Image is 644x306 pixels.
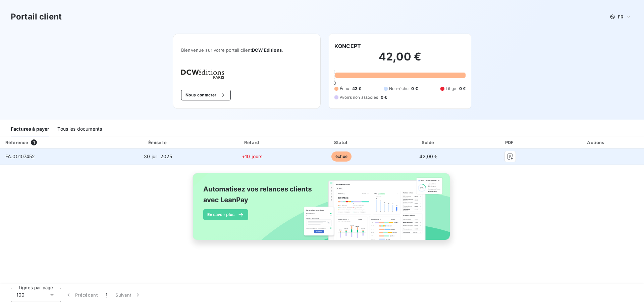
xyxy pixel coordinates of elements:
[387,139,470,146] div: Solde
[459,86,466,92] span: 0 €
[334,50,466,70] h2: 42,00 €
[252,47,282,53] span: DCW Editions
[5,140,28,145] div: Référence
[57,122,102,136] div: Tous les documents
[31,139,37,145] span: 1
[181,70,224,79] img: Company logo
[111,288,145,302] button: Suivant
[61,288,102,302] button: Précédent
[389,86,409,92] span: Non-échu
[381,94,387,100] span: 0 €
[186,169,458,252] img: banner
[340,94,378,100] span: Avoirs non associés
[419,154,437,159] span: 42,00 €
[352,86,362,92] span: 42 €
[618,14,623,19] span: FR
[340,86,350,92] span: Échu
[446,86,457,92] span: Litige
[110,139,206,146] div: Émise le
[334,42,361,50] h6: KONCEPT
[411,86,418,92] span: 0 €
[242,154,263,159] span: +10 jours
[144,154,172,159] span: 30 juil. 2025
[106,292,107,298] span: 1
[16,292,24,298] span: 100
[299,139,384,146] div: Statut
[550,139,643,146] div: Actions
[209,139,296,146] div: Retard
[5,154,35,159] span: FA.00107452
[331,151,352,162] span: échue
[181,90,231,100] button: Nous contacter
[181,47,312,53] span: Bienvenue sur votre portail client .
[473,139,547,146] div: PDF
[102,288,111,302] button: 1
[11,122,49,136] div: Factures à payer
[11,11,62,23] h3: Portail client
[333,80,336,86] span: 0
